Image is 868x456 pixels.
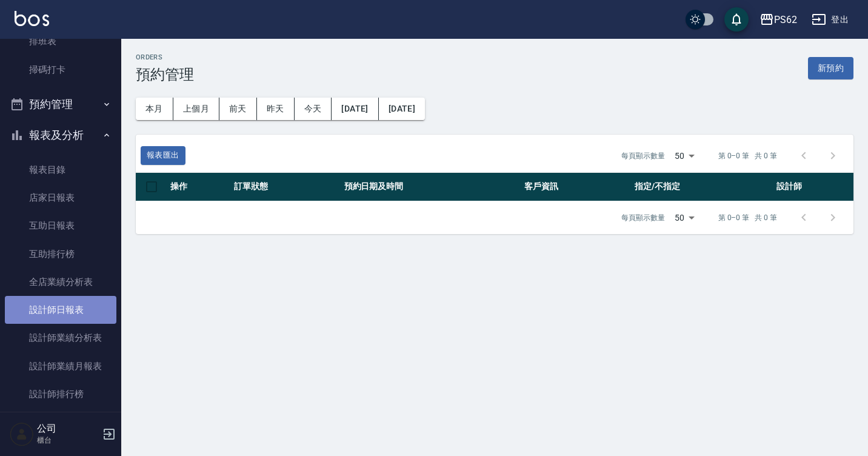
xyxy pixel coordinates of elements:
h5: 公司 [37,423,99,435]
a: 設計師日報表 [5,296,116,324]
th: 指定/不指定 [632,173,773,201]
a: 掃碼打卡 [5,56,116,84]
div: 50 [670,139,699,172]
p: 第 0–0 筆 共 0 筆 [718,212,777,223]
th: 客戶資訊 [521,173,632,201]
a: 店家日報表 [5,184,116,212]
th: 設計師 [773,173,860,201]
button: 報表及分析 [5,119,116,151]
button: [DATE] [332,98,378,120]
button: 報表匯出 [141,146,185,165]
a: 設計師排行榜 [5,380,116,408]
h3: 預約管理 [136,66,194,83]
p: 每頁顯示數量 [621,212,665,223]
img: Logo [15,11,49,26]
button: 昨天 [257,98,295,120]
img: Person [10,422,34,446]
h2: Orders [136,53,194,61]
a: 排班表 [5,27,116,55]
a: 新預約 [808,62,853,73]
button: 登出 [807,8,853,31]
th: 操作 [167,173,231,201]
p: 櫃台 [37,435,99,446]
button: PS62 [755,7,802,32]
button: 新預約 [808,57,853,79]
th: 預約日期及時間 [341,173,521,201]
p: 每頁顯示數量 [621,150,665,161]
a: 每日收支明細 [5,408,116,436]
button: 前天 [219,98,257,120]
a: 設計師業績分析表 [5,324,116,352]
a: 互助排行榜 [5,240,116,268]
button: [DATE] [379,98,425,120]
th: 訂單狀態 [231,173,341,201]
p: 第 0–0 筆 共 0 筆 [718,150,777,161]
a: 報表目錄 [5,156,116,184]
button: save [724,7,749,32]
div: 50 [670,201,699,234]
a: 全店業績分析表 [5,268,116,296]
a: 互助日報表 [5,212,116,240]
a: 設計師業績月報表 [5,352,116,380]
div: PS62 [774,12,797,27]
button: 上個月 [173,98,219,120]
button: 預約管理 [5,89,116,120]
button: 本月 [136,98,173,120]
button: 今天 [295,98,332,120]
